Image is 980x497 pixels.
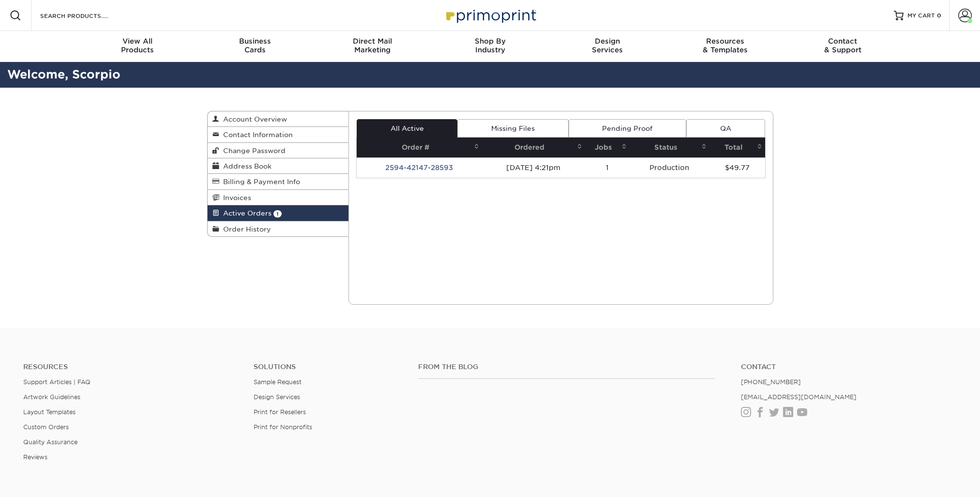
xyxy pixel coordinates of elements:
[666,37,784,46] span: Resources
[254,393,300,401] a: Design Services
[357,138,482,157] th: Order #
[254,378,302,386] a: Sample Request
[937,12,941,19] span: 0
[549,31,666,62] a: DesignServices
[208,190,349,205] a: Invoices
[314,37,431,54] div: Marketing
[907,12,935,20] span: MY CART
[208,127,349,142] a: Contact Information
[741,378,801,386] a: [PHONE_NUMBER]
[79,37,196,54] div: Products
[357,119,457,138] a: All Active
[219,147,286,155] span: Change Password
[208,221,349,236] a: Order History
[784,37,902,54] div: & Support
[482,138,585,157] th: Ordered
[482,157,585,178] td: [DATE] 4:21pm
[39,10,134,21] input: SEARCH PRODUCTS.....
[196,31,314,62] a: BusinessCards
[79,31,196,62] a: View AllProducts
[569,119,686,138] a: Pending Proof
[314,37,431,46] span: Direct Mail
[709,138,765,157] th: Total
[196,37,314,54] div: Cards
[431,37,549,46] span: Shop By
[219,178,300,186] span: Billing & Payment Info
[254,423,312,431] a: Print for Nonprofits
[208,143,349,158] a: Change Password
[219,162,271,170] span: Address Book
[196,37,314,46] span: Business
[208,174,349,189] a: Billing & Payment Info
[431,31,549,62] a: Shop ByIndustry
[254,408,306,416] a: Print for Resellers
[23,408,75,416] a: Layout Templates
[357,157,482,178] td: 2594-42147-28593
[23,363,239,371] h4: Resources
[585,138,630,157] th: Jobs
[709,157,765,178] td: $49.77
[208,205,349,221] a: Active Orders 1
[442,5,539,26] img: Primoprint
[219,115,287,123] span: Account Overview
[23,438,77,446] a: Quality Assurance
[314,31,431,62] a: Direct MailMarketing
[208,158,349,174] a: Address Book
[431,37,549,54] div: Industry
[666,37,784,54] div: & Templates
[219,209,271,217] span: Active Orders
[208,111,349,127] a: Account Overview
[630,157,709,178] td: Production
[23,393,80,401] a: Artwork Guidelines
[686,119,765,138] a: QA
[23,378,90,386] a: Support Articles | FAQ
[79,37,196,46] span: View All
[666,31,784,62] a: Resources& Templates
[585,157,630,178] td: 1
[549,37,666,46] span: Design
[23,423,69,431] a: Custom Orders
[273,210,282,217] span: 1
[630,138,709,157] th: Status
[23,453,47,461] a: Reviews
[549,37,666,54] div: Services
[741,363,957,371] a: Contact
[219,225,271,233] span: Order History
[418,363,715,371] h4: From the Blog
[784,37,902,46] span: Contact
[219,194,251,202] span: Invoices
[741,393,857,401] a: [EMAIL_ADDRESS][DOMAIN_NAME]
[457,119,568,138] a: Missing Files
[219,131,293,139] span: Contact Information
[784,31,902,62] a: Contact& Support
[254,363,404,371] h4: Solutions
